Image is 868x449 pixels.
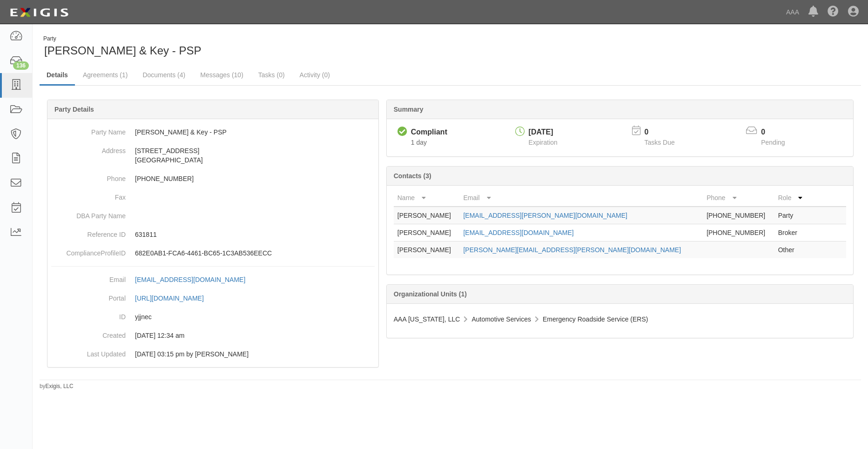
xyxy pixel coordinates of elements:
[774,241,809,259] td: Other
[135,248,375,258] p: 682E0AB1-FCA6-4461-BC65-1C3AB536EECC
[51,326,375,345] dd: 03/10/2023 12:34 am
[44,44,201,57] span: [PERSON_NAME] & Key - PSP
[394,290,467,298] b: Organizational Units (1)
[781,3,804,21] a: AAA
[529,139,558,146] span: Expiration
[411,127,447,138] div: Compliant
[774,224,809,241] td: Broker
[459,189,703,207] th: Email
[51,188,126,202] dt: Fax
[51,244,126,258] dt: ComplianceProfileID
[40,66,75,86] a: Details
[13,61,29,70] div: 136
[51,326,126,340] dt: Created
[828,7,839,18] i: Help Center - Complianz
[51,207,126,221] dt: DBA Party Name
[51,289,126,303] dt: Portal
[394,315,460,323] span: AAA [US_STATE], LLC
[43,35,201,43] div: Party
[51,345,375,363] dd: 11/26/2024 03:15 pm by Benjamin Tully
[471,315,531,323] span: Automotive Services
[135,66,192,84] a: Documents (4)
[7,4,71,21] img: logo-5460c22ac91f19d4615b14bd174203de0afe785f0fc80cf4dbbc73dc1793850b.png
[293,66,337,84] a: Activity (0)
[54,106,94,113] b: Party Details
[774,189,809,207] th: Role
[529,127,558,138] div: [DATE]
[51,308,126,322] dt: ID
[51,123,126,137] dt: Party Name
[411,139,427,146] span: Since 09/09/2025
[135,275,245,284] div: [EMAIL_ADDRESS][DOMAIN_NAME]
[76,66,135,84] a: Agreements (1)
[51,270,126,284] dt: Email
[543,315,648,323] span: Emergency Roadside Service (ERS)
[703,189,774,207] th: Phone
[135,230,375,239] p: 631811
[644,127,686,138] p: 0
[135,276,256,283] a: [EMAIL_ADDRESS][DOMAIN_NAME]
[394,189,460,207] th: Name
[51,169,375,188] dd: [PHONE_NUMBER]
[703,224,774,241] td: [PHONE_NUMBER]
[193,66,250,84] a: Messages (10)
[40,35,444,59] div: Austin Locksmith & Key - PSP
[397,127,407,137] i: Compliant
[394,224,460,241] td: [PERSON_NAME]
[394,241,460,259] td: [PERSON_NAME]
[51,225,126,239] dt: Reference ID
[51,141,126,155] dt: Address
[644,139,674,146] span: Tasks Due
[51,141,375,169] dd: [STREET_ADDRESS] [GEOGRAPHIC_DATA]
[51,123,375,141] dd: [PERSON_NAME] & Key - PSP
[463,246,681,254] a: [PERSON_NAME][EMAIL_ADDRESS][PERSON_NAME][DOMAIN_NAME]
[40,382,74,390] small: by
[703,207,774,224] td: [PHONE_NUMBER]
[51,169,126,183] dt: Phone
[774,207,809,224] td: Party
[251,66,292,84] a: Tasks (0)
[46,383,74,389] a: Exigis, LLC
[135,295,214,302] a: [URL][DOMAIN_NAME]
[463,229,573,236] a: [EMAIL_ADDRESS][DOMAIN_NAME]
[761,139,785,146] span: Pending
[394,207,460,224] td: [PERSON_NAME]
[463,212,627,219] a: [EMAIL_ADDRESS][PERSON_NAME][DOMAIN_NAME]
[761,127,796,138] p: 0
[394,172,431,180] b: Contacts (3)
[394,106,424,113] b: Summary
[51,308,375,326] dd: yjjnec
[51,345,126,359] dt: Last Updated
